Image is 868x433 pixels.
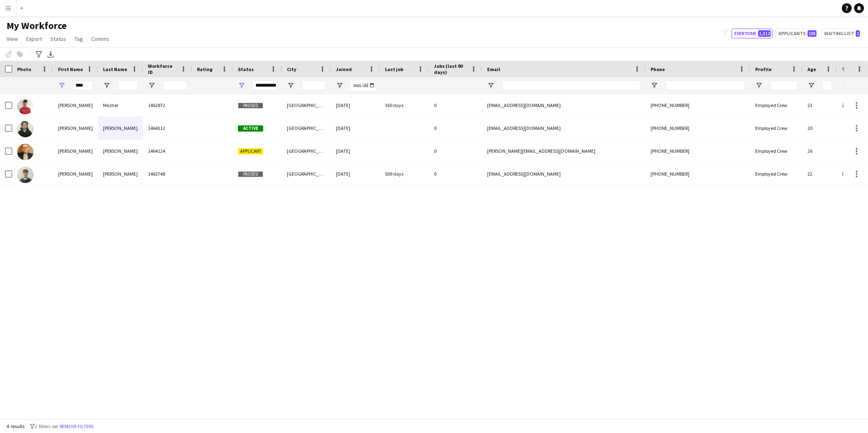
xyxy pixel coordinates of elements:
a: Status [47,33,69,44]
a: Comms [88,33,113,44]
div: 0 [429,117,482,139]
input: First Name Filter Input [73,80,93,90]
input: Last Name Filter Input [118,80,138,90]
button: Open Filter Menu [336,82,343,89]
button: Open Filter Menu [58,82,65,89]
div: Employed Crew [750,163,803,185]
div: Employed Crew [750,94,803,116]
div: 1463748 [143,163,192,185]
button: Open Filter Menu [755,82,763,89]
div: 360 days [380,94,429,116]
div: 22 [803,163,837,185]
span: Jobs (last 90 days) [434,63,468,75]
span: Profile [755,66,772,72]
app-action-btn: Export XLSX [46,49,56,59]
div: [EMAIL_ADDRESS][DOMAIN_NAME] [482,94,646,116]
span: Last Name [103,66,127,72]
span: Age [808,66,816,72]
input: Age Filter Input [822,80,832,90]
div: [PERSON_NAME] [53,94,98,116]
div: [PHONE_NUMBER] [646,163,750,185]
button: Open Filter Menu [842,82,849,89]
div: Employed Crew [750,117,803,139]
input: City Filter Input [302,80,326,90]
button: Open Filter Menu [287,82,294,89]
div: [PERSON_NAME] [53,163,98,185]
div: [PHONE_NUMBER] [646,117,750,139]
div: 1464124 [143,140,192,162]
button: Open Filter Menu [487,82,494,89]
input: Profile Filter Input [770,80,798,90]
button: Applicants105 [776,29,818,38]
div: [DATE] [331,163,380,185]
button: Open Filter Menu [103,82,110,89]
div: [PERSON_NAME] [98,140,143,162]
div: 20 [803,117,837,139]
span: Last job [385,66,403,72]
button: Open Filter Menu [808,82,815,89]
span: Phone [651,66,665,72]
span: 1,312 [758,30,771,37]
div: [GEOGRAPHIC_DATA] [282,117,331,139]
span: Tags [842,66,853,72]
div: [PERSON_NAME][EMAIL_ADDRESS][DOMAIN_NAME] [482,140,646,162]
span: Photo [17,66,31,72]
span: Email [487,66,500,72]
div: [GEOGRAPHIC_DATA] [282,163,331,185]
a: Tag [71,33,86,44]
button: Remove filters [58,422,95,431]
a: Export [23,33,45,44]
button: Waiting list1 [821,29,861,38]
input: Email Filter Input [502,80,641,90]
div: [DATE] [331,140,380,162]
span: My Workforce [7,20,67,32]
button: Everyone1,312 [732,29,772,38]
button: Open Filter Menu [148,82,155,89]
input: Workforce ID Filter Input [163,80,187,90]
div: Employed Crew [750,140,803,162]
div: [EMAIL_ADDRESS][DOMAIN_NAME] [482,117,646,139]
img: Ryan Reeves [17,121,34,137]
span: View [7,35,18,42]
div: 509 days [380,163,429,185]
input: Phone Filter Input [665,80,745,90]
app-action-btn: Advanced filters [34,49,44,59]
span: Paused [238,171,263,177]
span: Applicant [238,148,263,154]
div: 23 [803,94,837,116]
span: Status [50,35,66,42]
button: Open Filter Menu [238,82,245,89]
div: 0 [429,140,482,162]
div: [PERSON_NAME] [98,163,143,185]
span: Joined [336,66,352,72]
img: Ryan Walsh [17,167,34,183]
span: Workforce ID [148,63,177,75]
div: 0 [429,163,482,185]
span: Paused [238,103,263,109]
button: Open Filter Menu [651,82,658,89]
div: [PERSON_NAME] [98,117,143,139]
span: First Name [58,66,83,72]
span: City [287,66,296,72]
div: [PERSON_NAME] [53,117,98,139]
span: Rating [197,66,213,72]
div: [EMAIL_ADDRESS][DOMAIN_NAME] [482,163,646,185]
span: 1 [856,30,860,37]
div: 1462872 [143,94,192,116]
div: [DATE] [331,94,380,116]
div: [PHONE_NUMBER] [646,94,750,116]
div: 1464312 [143,117,192,139]
div: [PHONE_NUMBER] [646,140,750,162]
div: [DATE] [331,117,380,139]
span: 105 [808,30,817,37]
a: View [3,33,21,44]
img: Ryan Mezher [17,98,34,114]
span: Tag [74,35,83,42]
img: Ryan Rogers [17,144,34,160]
span: Comms [91,35,110,42]
div: [GEOGRAPHIC_DATA] [282,94,331,116]
div: 26 [803,140,837,162]
span: Status [238,66,254,72]
div: Mezher [98,94,143,116]
div: [PERSON_NAME] [53,140,98,162]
